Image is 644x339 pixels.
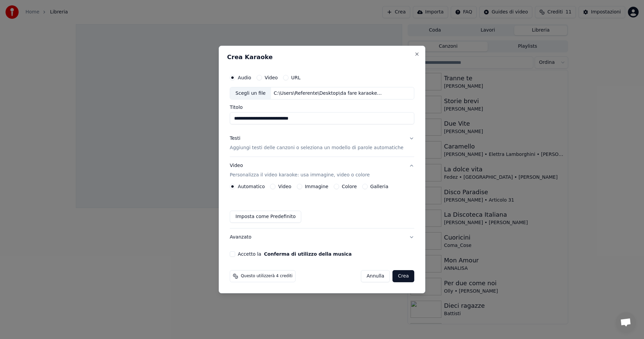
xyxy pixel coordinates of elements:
[342,184,357,189] label: Colore
[230,163,370,179] div: Video
[230,87,271,99] div: Scegli un file
[238,75,251,80] label: Audio
[230,157,414,184] button: VideoPersonalizza il video karaoke: usa immagine, video o colore
[361,270,390,282] button: Annulla
[238,252,352,256] label: Accetto la
[271,90,385,97] div: C:\Users\Referente\Desktop\da fare karaoke\Olly, Juli - Depresso fortunato vs Iko Iko Dimar Mash-...
[291,75,301,80] label: URL
[230,184,414,228] div: VideoPersonalizza il video karaoke: usa immagine, video o colore
[238,184,265,189] label: Automatico
[230,135,240,142] div: Testi
[230,228,414,246] button: Avanzato
[278,184,291,189] label: Video
[265,75,278,80] label: Video
[230,172,370,178] p: Personalizza il video karaoke: usa immagine, video o colore
[227,54,417,60] h2: Crea Karaoke
[230,145,404,152] p: Aggiungi testi delle canzoni o seleziona un modello di parole automatiche
[305,184,328,189] label: Immagine
[370,184,388,189] label: Galleria
[230,105,414,110] label: Titolo
[264,252,352,256] button: Accetto la
[393,270,414,282] button: Crea
[230,130,414,157] button: TestiAggiungi testi delle canzoni o seleziona un modello di parole automatiche
[241,273,292,279] span: Questo utilizzerà 4 crediti
[230,211,301,223] button: Imposta come Predefinito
